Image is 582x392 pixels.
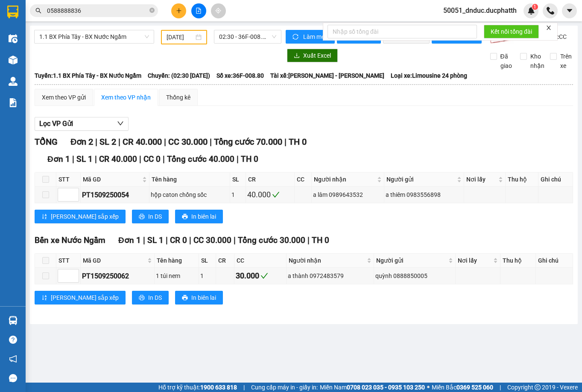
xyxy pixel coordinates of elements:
span: TH 0 [289,137,307,147]
th: SL [199,254,216,268]
span: Xuất Excel [303,51,331,60]
button: printerIn DS [132,291,169,304]
span: Cung cấp máy in - giấy in: [251,383,318,392]
input: Nhập số tổng đài [328,25,477,38]
span: printer [139,295,145,301]
td: PT1509250054 [81,187,149,203]
span: close-circle [149,8,155,13]
span: Người gửi [376,256,447,265]
span: check [272,191,280,199]
span: Nơi lấy [466,175,497,184]
th: CC [295,173,312,187]
span: In DS [148,212,162,221]
span: Số xe: 36F-008.80 [216,71,264,80]
img: solution-icon [9,98,18,107]
span: Đã giao [497,52,515,70]
span: caret-down [566,7,573,15]
div: 30.000 [236,270,285,282]
div: Xem theo VP gửi [42,93,86,102]
span: Chuyến: (02:30 [DATE]) [148,71,210,80]
input: 16/09/2025 [167,32,194,42]
span: 1.1 BX Phía Tây - BX Nước Ngầm [39,30,149,43]
span: down [117,120,124,127]
div: a lâm 0989643532 [313,190,383,199]
button: sort-ascending[PERSON_NAME] sắp xếp [35,210,126,223]
span: Miền Bắc [432,383,493,392]
th: Tên hàng [149,173,230,187]
span: Tổng cước 70.000 [214,137,282,147]
div: PT1509250054 [82,190,148,200]
span: Người nhận [289,256,365,265]
th: CR [216,254,234,268]
span: CR 0 [170,235,187,245]
button: file-add [191,3,206,18]
span: Người gửi [386,175,455,184]
span: | [95,154,97,164]
span: | [307,235,310,245]
span: CC 30.000 [168,137,208,147]
span: Đơn 1 [47,154,70,164]
span: TH 0 [241,154,258,164]
th: CC [234,254,287,268]
img: phone-icon [547,7,554,15]
td: PT1509250062 [81,268,155,284]
button: caret-down [562,3,577,18]
button: Kết nối tổng đài [484,25,539,38]
b: Tuyến: 1.1 BX Phía Tây - BX Nước Ngầm [35,72,141,79]
div: quỳnh 0888850005 [375,271,454,281]
span: file-add [196,8,202,14]
span: check [260,272,268,280]
th: CR [246,173,295,187]
span: SL 1 [76,154,93,164]
div: 40.000 [247,189,293,201]
button: printerIn biên lai [175,291,223,304]
span: SL 1 [147,235,164,245]
span: TH 0 [312,235,329,245]
img: warehouse-icon [9,316,18,325]
span: CR 40.000 [99,154,137,164]
span: printer [139,214,145,220]
img: logo-vxr [7,6,18,18]
button: syncLàm mới [286,30,335,44]
span: close-circle [149,7,155,15]
div: a thành 0972483579 [288,271,372,281]
span: Trên xe [557,52,575,70]
span: [PERSON_NAME] sắp xếp [51,212,119,221]
img: warehouse-icon [9,34,18,43]
th: Tên hàng [155,254,199,268]
span: [PERSON_NAME] sắp xếp [51,293,119,302]
th: Ghi chú [536,254,573,268]
span: Nơi lấy [458,256,491,265]
span: message [9,374,17,382]
span: | [164,137,166,147]
div: 1 [200,271,214,281]
span: | [139,154,141,164]
span: 1 [533,4,536,10]
button: sort-ascending[PERSON_NAME] sắp xếp [35,291,126,304]
span: | [189,235,191,245]
strong: 0369 525 060 [456,384,493,391]
span: Lọc VP Gửi [39,118,73,129]
th: SL [230,173,246,187]
span: Tổng cước 40.000 [167,154,234,164]
span: printer [182,295,188,301]
span: | [163,154,165,164]
img: warehouse-icon [9,56,18,64]
span: Loại xe: Limousine 24 phòng [391,71,467,80]
div: PT1509250062 [82,271,153,281]
span: 02:30 - 36F-008.80 [219,30,276,43]
span: sort-ascending [41,295,47,301]
button: printerIn biên lai [175,210,223,223]
span: 50051_dnduc.ducphatth [436,5,524,16]
span: Bến xe Nước Ngầm [35,235,105,245]
span: Kết nối tổng đài [491,27,532,36]
span: sort-ascending [41,214,47,220]
div: Xem theo VP nhận [101,93,151,102]
span: TỔNG [35,137,58,147]
span: | [500,383,501,392]
span: Mã GD [83,175,140,184]
th: Thu hộ [506,173,538,187]
span: Tài xế: [PERSON_NAME] - [PERSON_NAME] [270,71,384,80]
span: Đơn 1 [118,235,141,245]
button: Lọc VP Gửi [35,117,129,131]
